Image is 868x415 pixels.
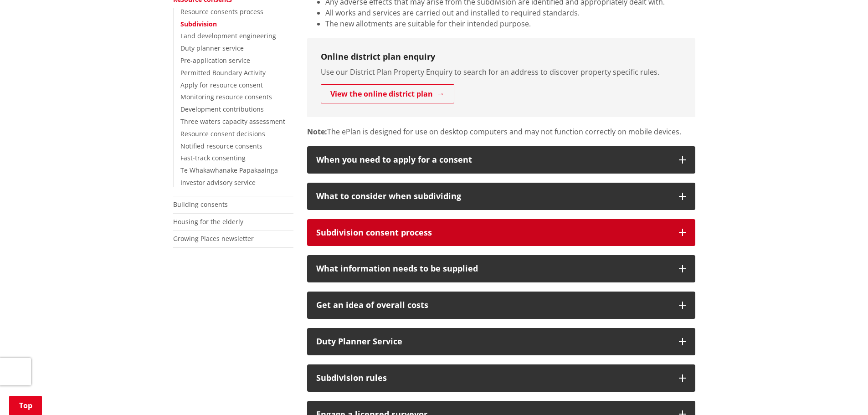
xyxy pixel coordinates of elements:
[180,178,256,187] a: Investor advisory service
[316,301,670,310] p: Get an idea of overall costs
[316,192,670,201] div: What to consider when subdividing
[307,219,695,246] button: Subdivision consent process
[180,31,276,40] a: Land development engineering
[307,292,695,319] button: Get an idea of overall costs
[826,377,859,410] iframe: Messenger Launcher
[307,126,695,137] p: The ePlan is designed for use on desktop computers and may not function correctly on mobile devices.
[180,142,262,150] a: Notified resource consents
[307,146,695,174] button: When you need to apply for a consent
[325,7,695,18] li: All works and services are carried out and installed to required standards.
[180,92,272,101] a: Monitoring resource consents
[180,44,244,52] a: Duty planner service
[316,374,670,383] div: Subdivision rules
[307,364,695,392] button: Subdivision rules
[316,155,670,164] div: When you need to apply for a consent
[316,337,670,346] div: Duty Planner Service
[325,18,695,29] li: The new allotments are suitable for their intended purpose.
[9,396,42,415] a: Top
[173,200,228,209] a: Building consents
[180,68,266,77] a: Permitted Boundary Activity
[180,81,263,89] a: Apply for resource consent
[321,52,682,62] h3: Online district plan enquiry
[307,255,695,282] button: What information needs to be supplied
[173,234,254,243] a: Growing Places newsletter
[180,129,265,138] a: Resource consent decisions
[321,67,682,77] p: Use our District Plan Property Enquiry to search for an address to discover property specific rules.
[180,7,263,16] a: Resource consents process
[321,84,454,103] a: View the online district plan
[307,183,695,210] button: What to consider when subdividing
[180,105,264,113] a: Development contributions
[180,20,217,28] a: Subdivision
[316,228,670,237] div: Subdivision consent process
[180,117,285,126] a: Three waters capacity assessment
[307,127,327,137] strong: Note:
[173,217,243,226] a: Housing for the elderly
[307,328,695,355] button: Duty Planner Service
[180,154,246,162] a: Fast-track consenting
[316,264,670,273] div: What information needs to be supplied
[180,166,278,174] a: Te Whakawhanake Papakaainga
[180,56,250,65] a: Pre-application service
